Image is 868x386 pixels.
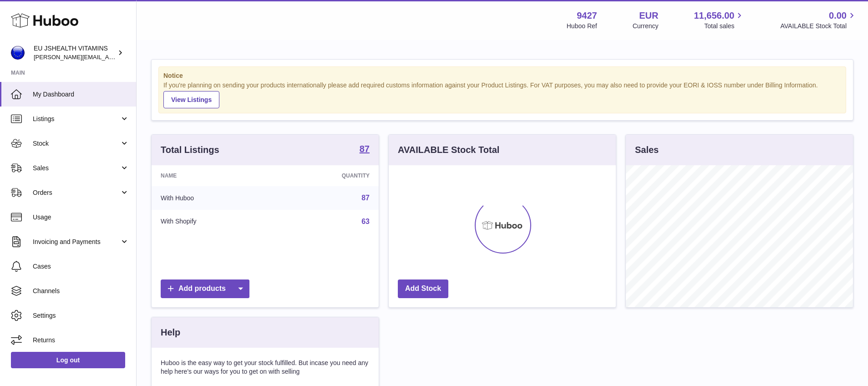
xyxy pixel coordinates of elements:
h3: Help [161,326,180,339]
td: With Shopify [152,210,274,234]
div: If you're planning on sending your products internationally please add required customs informati... [163,81,841,108]
th: Name [152,165,274,186]
span: Returns [33,336,129,345]
span: Channels [33,287,129,295]
span: Invoicing and Payments [33,238,120,246]
span: 0.00 [829,10,847,22]
strong: Notice [163,71,841,80]
strong: EUR [639,10,658,22]
p: Huboo is the easy way to get your stock fulfilled. But incase you need any help here's our ways f... [161,359,370,376]
a: Log out [11,352,125,368]
h3: AVAILABLE Stock Total [398,144,499,156]
span: Total sales [704,22,745,30]
strong: 9427 [577,10,597,22]
span: Cases [33,262,129,271]
h3: Sales [635,144,659,156]
h3: Total Listings [161,144,219,156]
span: Usage [33,213,129,222]
span: Listings [33,115,120,123]
span: AVAILABLE Stock Total [780,22,857,30]
div: Huboo Ref [567,22,597,30]
a: 0.00 AVAILABLE Stock Total [780,10,857,30]
a: 63 [361,218,370,225]
span: Sales [33,164,120,173]
img: laura@jessicasepel.com [11,46,25,60]
span: Settings [33,311,129,320]
a: Add Stock [398,279,448,298]
span: Stock [33,139,120,148]
a: View Listings [163,91,219,108]
th: Quantity [274,165,379,186]
span: My Dashboard [33,90,129,99]
span: [PERSON_NAME][EMAIL_ADDRESS][DOMAIN_NAME] [34,53,183,61]
a: 87 [361,194,370,202]
strong: 87 [360,144,370,153]
td: With Huboo [152,186,274,210]
div: EU JSHEALTH VITAMINS [34,44,116,61]
span: Orders [33,188,120,197]
a: 87 [360,144,370,155]
a: 11,656.00 Total sales [694,10,745,30]
div: Currency [633,22,659,30]
span: 11,656.00 [694,10,734,22]
a: Add products [161,279,249,298]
